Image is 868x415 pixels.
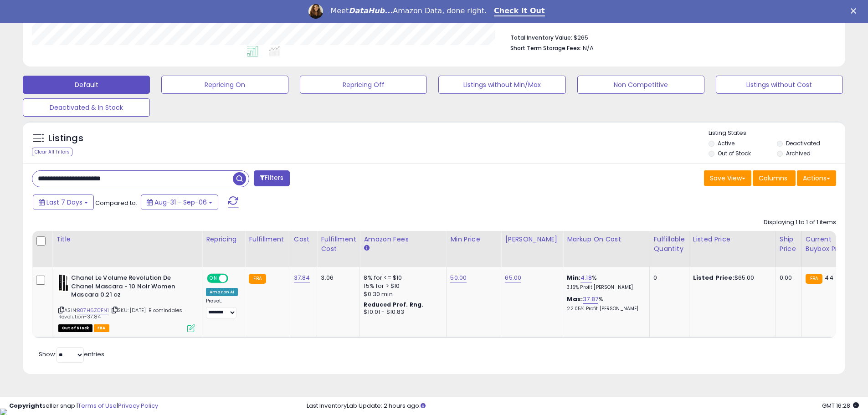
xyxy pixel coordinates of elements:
[364,301,423,308] b: Reduced Prof. Rng.
[825,273,833,282] span: 44
[577,76,704,94] button: Non Competitive
[364,308,439,316] div: $10.01 - $10.83
[161,76,288,94] button: Repricing On
[450,273,467,282] a: 50.00
[308,4,323,19] img: Profile image for Georgie
[759,174,787,183] span: Columns
[56,235,198,244] div: Title
[786,139,820,147] label: Deactivated
[567,235,646,244] div: Markup on Cost
[494,6,545,16] a: Check It Out
[693,274,769,282] div: $65.00
[294,235,313,244] div: Cost
[704,170,751,186] button: Save View
[58,274,195,331] div: ASIN:
[71,274,182,302] b: Chanel Le Volume Revolution De Chanel Mascara - 10 Noir Women Mascara 0.21 oz
[206,235,241,244] div: Repricing
[39,350,104,359] span: Show: entries
[567,295,583,303] b: Max:
[753,170,796,186] button: Columns
[206,298,238,318] div: Preset:
[797,170,836,186] button: Actions
[716,76,843,94] button: Listings without Cost
[77,307,109,314] a: B07H6ZCFN1
[583,44,594,52] span: N/A
[567,274,642,291] div: %
[653,235,685,254] div: Fulfillable Quantity
[580,273,592,282] a: 4.18
[321,274,353,282] div: 3.06
[9,402,158,410] div: seller snap | |
[364,282,439,290] div: 15% for > $10
[505,235,559,244] div: [PERSON_NAME]
[764,218,836,227] div: Displaying 1 to 1 of 1 items
[567,306,642,312] p: 22.05% Profit [PERSON_NAME]
[822,401,859,410] span: 2025-09-14 16:28 GMT
[693,235,772,244] div: Listed Price
[154,198,207,207] span: Aug-31 - Sep-06
[294,273,310,282] a: 37.84
[249,274,266,284] small: FBA
[118,401,158,410] a: Privacy Policy
[349,6,393,15] i: DataHub...
[567,273,580,282] b: Min:
[254,170,289,186] button: Filters
[364,244,369,252] small: Amazon Fees.
[780,235,798,254] div: Ship Price
[709,129,845,138] p: Listing States:
[510,31,829,42] li: $265
[46,198,82,207] span: Last 7 Days
[567,284,642,291] p: 3.16% Profit [PERSON_NAME]
[58,307,185,320] span: | SKU: [DATE]-Bloomindales-Revolution-37.84
[9,401,42,410] strong: Copyright
[33,195,94,210] button: Last 7 Days
[307,402,859,410] div: Last InventoryLab Update: 2 hours ago.
[364,274,439,282] div: 8% for <= $10
[141,195,218,210] button: Aug-31 - Sep-06
[227,275,241,282] span: OFF
[321,235,356,254] div: Fulfillment Cost
[23,98,150,117] button: Deactivated & In Stock
[58,274,69,292] img: 31CMopxN0aL._SL40_.jpg
[249,235,286,244] div: Fulfillment
[438,76,565,94] button: Listings without Min/Max
[450,235,497,244] div: Min Price
[23,76,150,94] button: Default
[510,44,581,52] b: Short Term Storage Fees:
[32,148,72,156] div: Clear All Filters
[583,295,598,304] a: 37.87
[567,295,642,312] div: %
[718,149,751,157] label: Out of Stock
[78,401,117,410] a: Terms of Use
[786,149,811,157] label: Archived
[780,274,795,282] div: 0.00
[718,139,734,147] label: Active
[330,6,487,15] div: Meet Amazon Data, done right.
[58,324,92,332] span: All listings that are currently out of stock and unavailable for purchase on Amazon
[693,273,734,282] b: Listed Price:
[94,324,109,332] span: FBA
[505,273,521,282] a: 65.00
[563,231,650,267] th: The percentage added to the cost of goods (COGS) that forms the calculator for Min & Max prices.
[48,132,83,145] h5: Listings
[206,288,238,296] div: Amazon AI
[364,235,442,244] div: Amazon Fees
[851,8,860,14] div: Close
[510,34,572,41] b: Total Inventory Value:
[653,274,682,282] div: 0
[300,76,427,94] button: Repricing Off
[208,275,219,282] span: ON
[806,235,853,254] div: Current Buybox Price
[364,290,439,298] div: $0.30 min
[806,274,822,284] small: FBA
[95,199,137,207] span: Compared to:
